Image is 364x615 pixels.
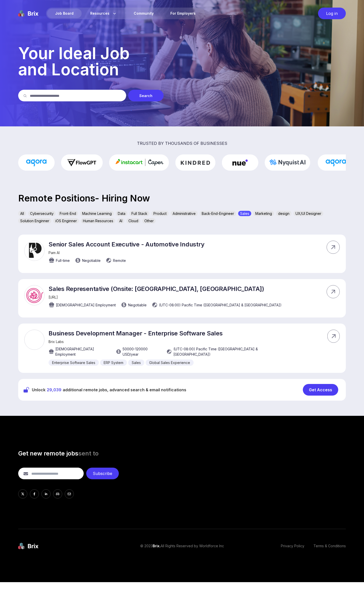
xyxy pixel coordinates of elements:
[238,211,251,216] div: Sales
[315,8,346,19] a: Log in
[126,9,162,18] a: Community
[18,218,51,223] div: Solution Enginner
[113,258,126,263] span: Remote
[49,241,204,248] p: Senior Sales Account Executive - Automotive Industry
[28,211,56,216] div: Cybersecurity
[200,211,236,216] div: Back-End-Engineer
[47,387,61,392] span: 29,039
[47,9,82,18] div: Job Board
[100,359,127,366] div: ERP System
[18,449,346,458] h3: Get new remote jobs
[129,211,149,216] div: Full Stack
[318,8,346,19] div: Log in
[253,211,274,216] div: Marketing
[18,45,346,78] p: Your Ideal Job and Location
[171,211,198,216] div: Administrative
[116,211,127,216] div: Data
[140,543,224,549] p: © 2023 All Rights Reserved by Worldforce Inc
[146,359,194,366] div: Global Sales Experience
[117,218,124,223] div: AI
[142,218,156,223] div: Other
[159,302,282,308] span: (UTC-08:00) Pacific Time ([GEOGRAPHIC_DATA] & [GEOGRAPHIC_DATA])
[56,258,70,263] span: Full-time
[32,387,186,393] span: Unlock additional remote jobs, advanced search & email notifications
[173,346,287,357] span: (UTC-08:00) Pacific Time ([GEOGRAPHIC_DATA] & [GEOGRAPHIC_DATA])
[53,218,79,223] div: iOS Enginner
[58,211,78,216] div: Front-End
[123,346,161,357] span: 50000 - 120000 USD /year
[81,218,115,223] div: Human Resources
[276,211,291,216] div: design
[128,359,144,366] div: Sales
[151,211,169,216] div: Product
[80,211,114,216] div: Machine Learning
[128,302,147,308] span: Negotiable
[55,346,111,357] span: [DEMOGRAPHIC_DATA] Employment
[49,359,99,366] div: Enterprise Software Sales
[303,384,341,396] a: Get Access
[78,450,99,457] span: sent to
[293,211,323,216] div: UX/UI Designer
[56,302,116,308] span: [DEMOGRAPHIC_DATA] Employment
[126,218,140,223] div: Cloud
[86,468,119,479] div: Subscribe
[18,211,26,216] div: All
[281,543,304,549] a: Privacy Policy
[303,384,338,396] div: Get Access
[49,330,287,337] p: Business Development Manager - Enterprise Software Sales
[49,250,60,255] span: Pam AI
[49,339,64,344] span: Brix Labs
[313,543,346,549] a: Terms & Conditions
[128,90,164,101] div: Search
[162,9,204,18] a: For Employers
[49,285,282,292] p: Sales Representative (Onsite: [GEOGRAPHIC_DATA], [GEOGRAPHIC_DATA])
[82,9,125,18] div: Resources
[49,295,58,299] span: [URL]
[82,258,101,263] span: Negotiable
[153,544,161,548] span: Brix.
